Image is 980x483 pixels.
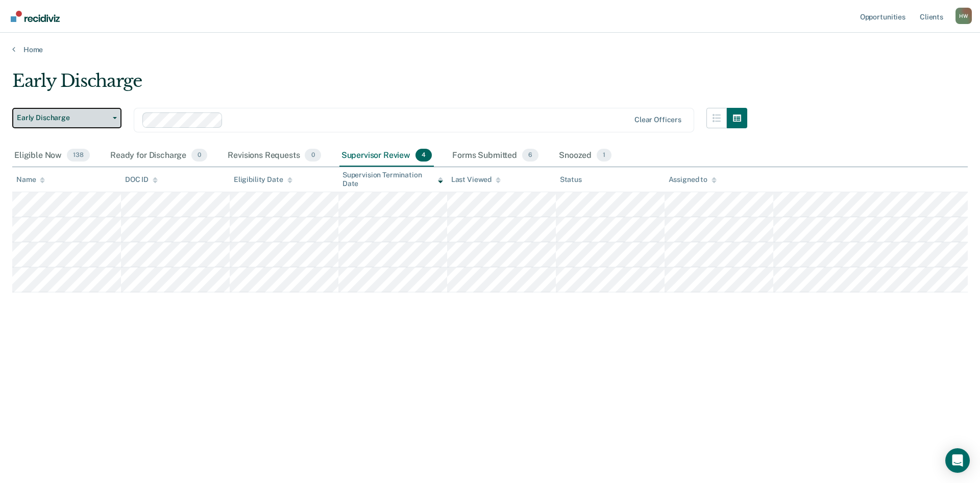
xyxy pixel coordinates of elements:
div: Snoozed1 [557,145,614,167]
a: Home [12,45,968,54]
div: Name [16,175,45,184]
span: 138 [67,149,90,162]
button: Early Discharge [12,108,121,128]
div: Supervision Termination Date [342,171,443,188]
img: Recidiviz [11,11,60,22]
div: Eligibility Date [234,175,292,184]
span: 1 [597,149,611,162]
span: Early Discharge [17,113,109,122]
div: Assigned to [669,175,717,184]
div: Revisions Requests0 [226,145,323,167]
div: Forms Submitted6 [450,145,541,167]
div: Ready for Discharge0 [108,145,209,167]
span: 6 [522,149,538,162]
div: Eligible Now138 [12,145,92,167]
div: Last Viewed [451,175,501,184]
div: DOC ID [125,175,158,184]
div: Supervisor Review4 [339,145,434,167]
div: Clear officers [634,116,681,124]
button: Profile dropdown button [955,8,972,24]
span: 4 [415,149,432,162]
div: Status [560,175,582,184]
div: H W [955,8,972,24]
span: 0 [305,149,321,162]
div: Early Discharge [12,71,747,100]
div: Open Intercom Messenger [945,448,970,473]
span: 0 [191,149,207,162]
